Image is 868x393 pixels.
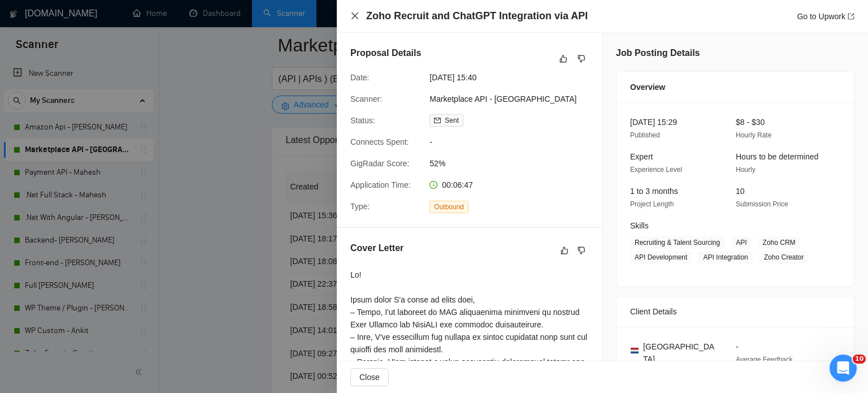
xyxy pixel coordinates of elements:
span: 52% [429,157,599,170]
span: $8 - $30 [736,118,765,127]
span: Close [359,371,380,383]
a: Go to Upworkexport [797,12,854,21]
span: dislike [578,54,585,63]
span: Connects Spent: [350,137,409,146]
span: clock-circle [429,181,437,189]
h5: Job Posting Details [616,46,700,60]
span: Zoho CRM [758,236,800,249]
h5: Cover Letter [350,241,403,255]
span: [GEOGRAPHIC_DATA] [643,340,718,365]
span: Hourly [736,166,756,174]
span: Average Feedback [736,356,793,364]
span: Scanner: [350,94,382,103]
span: API Development [630,251,692,264]
span: Outbound [429,201,468,213]
span: 00:06:47 [442,180,473,189]
span: dislike [578,246,585,255]
span: Hours to be determined [736,152,818,161]
span: 10 [736,187,745,196]
span: Experience Level [630,166,682,174]
span: Hourly Rate [736,131,771,139]
span: [DATE] 15:29 [630,118,677,127]
span: API [731,236,751,249]
span: 1 to 3 months [630,187,678,196]
span: Published [630,131,660,139]
button: like [558,244,571,257]
span: like [561,246,568,255]
span: - [736,342,739,351]
span: mail [434,117,441,124]
span: Expert [630,152,653,161]
span: Project Length [630,200,674,208]
span: Marketplace API - [GEOGRAPHIC_DATA] [429,93,599,105]
button: dislike [575,244,588,257]
span: - [429,136,599,148]
iframe: Intercom live chat [830,355,857,382]
span: Overview [630,81,665,93]
h5: Proposal Details [350,46,421,60]
span: 10 [853,355,866,364]
span: Skills [630,221,649,230]
h4: Zoho Recruit and ChatGPT Integration via API [366,9,588,23]
button: like [557,52,570,66]
button: dislike [575,52,588,66]
span: Date: [350,73,369,82]
span: Zoho Creator [759,251,809,264]
span: Type: [350,202,370,211]
div: Client Details [630,296,840,327]
span: API Integration [698,251,752,264]
span: Status: [350,116,375,125]
span: export [848,13,854,20]
img: 🇳🇱 [631,347,639,355]
span: Application Time: [350,180,411,189]
button: Close [350,368,389,386]
span: Submission Price [736,200,788,208]
span: close [350,11,359,20]
span: [DATE] 15:40 [429,71,599,84]
span: like [559,54,567,63]
span: Recruiting & Talent Sourcing [630,236,724,249]
span: GigRadar Score: [350,159,409,168]
button: Close [350,11,359,21]
span: Sent [445,116,459,124]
